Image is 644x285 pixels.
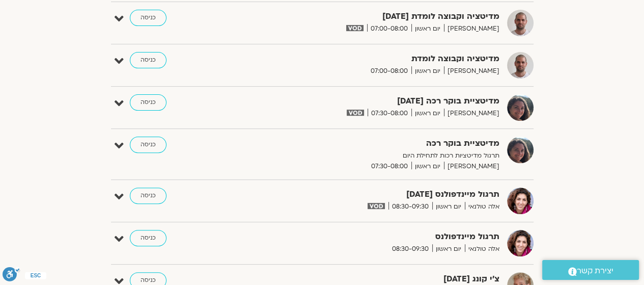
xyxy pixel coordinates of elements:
[367,66,411,76] span: 07:00-08:00
[346,25,363,31] img: vodicon
[444,23,499,34] span: [PERSON_NAME]
[250,137,499,150] strong: מדיטציית בוקר רכה
[250,94,499,108] strong: מדיטציית בוקר רכה [DATE]
[367,23,411,34] span: 07:00-08:00
[411,23,444,34] span: יום ראשון
[432,201,465,212] span: יום ראשון
[250,52,499,66] strong: מדיטציה וקבוצה לומדת
[388,201,432,212] span: 08:30-09:30
[444,161,499,172] span: [PERSON_NAME]
[465,244,499,254] span: אלה טולנאי
[388,244,432,254] span: 08:30-09:30
[368,203,384,209] img: vodicon
[444,66,499,76] span: [PERSON_NAME]
[465,201,499,212] span: אלה טולנאי
[411,108,444,119] span: יום ראשון
[577,264,613,278] span: יצירת קשר
[130,94,166,111] a: כניסה
[130,137,166,153] a: כניסה
[368,108,411,119] span: 07:30-08:00
[250,10,499,23] strong: מדיטציה וקבוצה לומדת [DATE]
[250,150,499,161] p: תרגול מדיטציות רכות לתחילת היום
[250,230,499,244] strong: תרגול מיינדפולנס
[130,188,166,204] a: כניסה
[542,260,639,280] a: יצירת קשר
[130,52,166,68] a: כניסה
[368,161,411,172] span: 07:30-08:00
[411,161,444,172] span: יום ראשון
[250,188,499,201] strong: תרגול מיינדפולנס [DATE]
[347,110,363,116] img: vodicon
[411,66,444,76] span: יום ראשון
[444,108,499,119] span: [PERSON_NAME]
[130,10,166,26] a: כניסה
[130,230,166,246] a: כניסה
[432,244,465,254] span: יום ראשון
